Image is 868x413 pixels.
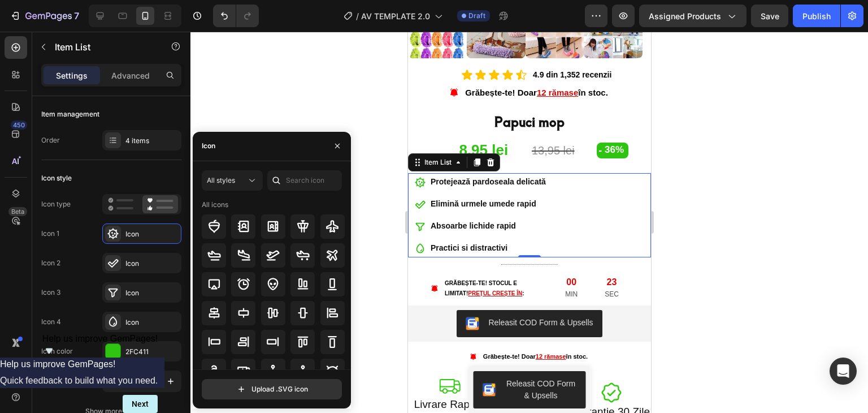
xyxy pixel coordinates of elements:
div: Icon 1 [41,229,59,239]
div: Icon type [41,199,71,209]
span: All styles [207,176,235,184]
div: Icon [125,288,179,298]
div: Icon 4 [41,317,61,327]
div: 4 items [125,136,179,146]
p: Item List [55,40,151,54]
div: Icon 3 [41,287,60,298]
div: Icon 2 [41,258,60,268]
span: Assigned Products [649,10,721,22]
button: Publish [793,5,840,27]
iframe: Design area [408,32,651,413]
div: Publish [802,10,831,22]
div: Icon [125,317,179,328]
button: Show survey - Help us improve GemPages! [42,334,158,358]
div: Icon [125,229,179,239]
p: Advanced [111,70,150,81]
h2: Garanție 30 Zile [164,372,243,389]
div: Order [41,135,60,145]
span: Help us improve GemPages! [42,334,158,343]
div: Icon style [41,173,72,183]
button: Assigned Products [639,5,747,27]
span: / [356,10,359,22]
div: Icon [125,259,179,269]
p: 7 [74,9,79,23]
button: All styles [202,170,263,191]
button: 7 [5,5,84,27]
div: Beta [8,207,27,216]
span: Draft [468,11,485,21]
button: Upload .SVG icon [202,379,342,399]
div: Undo/Redo [213,5,259,27]
span: Save [761,11,779,21]
div: Open Intercom Messenger [830,358,857,385]
span: AV TEMPLATE 2.0 [361,10,430,22]
div: Icon [202,141,215,151]
button: Save [751,5,788,27]
div: Item management [41,109,99,119]
div: All icons [202,200,228,210]
p: Settings [56,70,88,81]
input: Search icon [267,170,342,191]
div: 450 [11,121,27,130]
div: Upload .SVG icon [236,384,308,395]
